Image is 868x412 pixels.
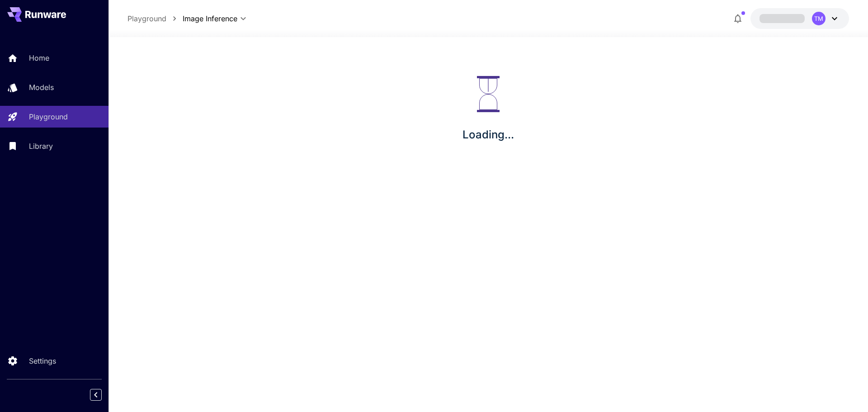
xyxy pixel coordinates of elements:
p: Playground [29,111,68,122]
p: Library [29,141,53,152]
p: Settings [29,355,56,366]
p: Loading... [462,127,514,143]
span: Image Inference [183,13,237,24]
button: TM [750,8,849,29]
button: Collapse sidebar [90,389,102,401]
p: Models [29,82,54,93]
div: TM [812,12,826,25]
a: Playground [127,13,166,24]
nav: breadcrumb [127,13,183,24]
p: Home [29,52,49,63]
div: Collapse sidebar [97,387,108,403]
